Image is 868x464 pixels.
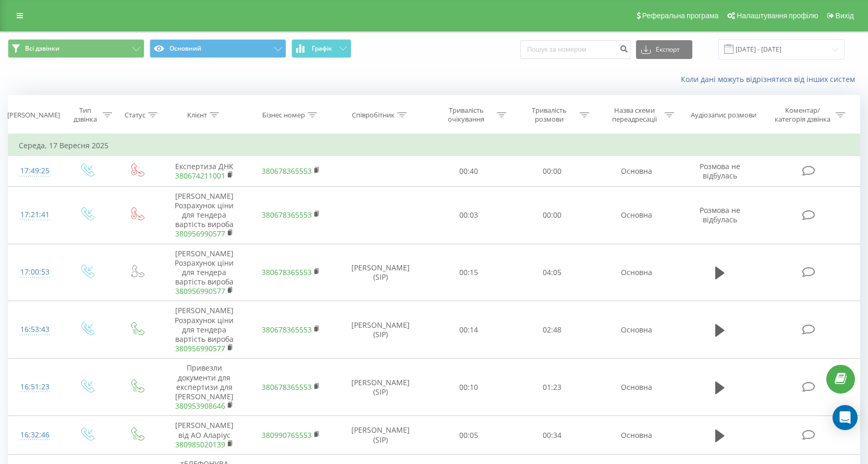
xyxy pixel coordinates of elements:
td: Привезли документи для експертизи для [PERSON_NAME] [161,359,248,416]
div: Open Intercom Messenger [833,405,858,430]
td: 00:14 [427,301,510,359]
div: 16:51:23 [19,377,51,397]
a: 380678365553 [262,325,312,335]
a: 380956990577 [175,229,225,239]
td: Основна [593,416,680,455]
div: Назва схеми переадресації [606,106,662,124]
a: 380956990577 [175,343,225,353]
div: Тривалість розмови [521,106,577,124]
td: 00:40 [427,156,510,186]
span: Розмова не відбулась [700,205,740,224]
td: Експертиза ДНК [161,156,248,186]
span: Реферальна програма [642,11,719,20]
td: [PERSON_NAME] (SIP) [334,359,427,416]
td: [PERSON_NAME] (SIP) [334,301,427,359]
div: Статус [125,111,145,120]
a: 380678365553 [262,382,312,392]
td: [PERSON_NAME] Розрахунок ціни для тендера вартість вироба [161,244,248,301]
div: 17:00:53 [19,262,51,282]
div: Тип дзвінка [70,106,100,124]
td: [PERSON_NAME] (SIP) [334,416,427,455]
a: 380678365553 [262,210,312,220]
td: 00:34 [510,416,594,455]
td: 00:05 [427,416,510,455]
a: Коли дані можуть відрізнятися вiд інших систем [681,74,860,84]
div: 17:21:41 [19,205,51,225]
td: 02:48 [510,301,594,359]
span: Всі дзвінки [25,44,59,53]
button: Всі дзвінки [8,39,144,58]
td: [PERSON_NAME] Розрахунок ціни для тендера вартість вироба [161,186,248,244]
td: 00:00 [510,186,594,244]
td: 00:10 [427,359,510,416]
a: 380990765553 [262,430,312,440]
td: Основна [593,156,680,186]
span: Вихід [836,11,854,20]
div: Клієнт [187,111,207,120]
a: 380985020139 [175,439,225,449]
button: Основний [150,39,286,58]
td: Середа, 17 Вересня 2025 [8,135,860,156]
td: [PERSON_NAME] Розрахунок ціни для тендера вартість вироба [161,301,248,359]
div: Коментар/категорія дзвінка [772,106,833,124]
a: 380678365553 [262,166,312,176]
td: Основна [593,301,680,359]
td: 01:23 [510,359,594,416]
button: Експорт [636,40,692,59]
div: Тривалість очікування [438,106,494,124]
input: Пошук за номером [520,40,631,59]
button: Графік [291,39,351,58]
span: Розмова не відбулась [700,161,740,181]
td: Основна [593,244,680,301]
td: 00:03 [427,186,510,244]
div: 16:32:46 [19,425,51,445]
td: Основна [593,359,680,416]
a: 380953908646 [175,401,225,411]
div: Бізнес номер [262,111,305,120]
td: Основна [593,186,680,244]
div: Співробітник [352,111,395,120]
td: [PERSON_NAME] від АО Аларіус [161,416,248,455]
a: 380956990577 [175,286,225,296]
span: Налаштування профілю [737,11,818,20]
td: 00:15 [427,244,510,301]
td: 04:05 [510,244,594,301]
a: 380674211001 [175,171,225,181]
span: Графік [312,45,332,52]
div: 16:53:43 [19,319,51,340]
div: [PERSON_NAME] [7,111,60,120]
a: 380678365553 [262,267,312,277]
div: 17:49:25 [19,161,51,181]
td: [PERSON_NAME] (SIP) [334,244,427,301]
td: 00:00 [510,156,594,186]
div: Аудіозапис розмови [691,111,756,120]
